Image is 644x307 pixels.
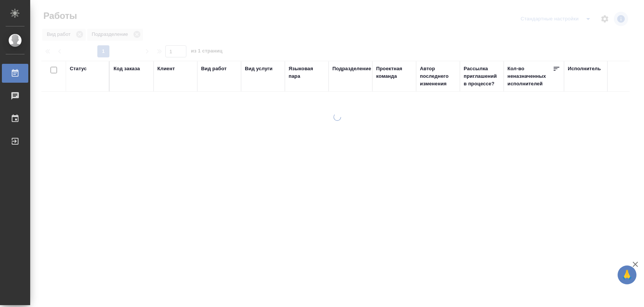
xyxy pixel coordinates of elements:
div: Код заказа [114,65,140,73]
div: Автор последнего изменения [420,65,456,88]
div: Статус [70,65,87,73]
span: 🙏 [621,267,633,283]
div: Исполнитель [568,65,601,73]
div: Кол-во неназначенных исполнителей [507,65,553,88]
button: 🙏 [618,265,636,284]
div: Вид услуги [245,65,273,73]
div: Языковая пара [289,65,325,80]
div: Вид работ [201,65,227,73]
div: Клиент [157,65,175,73]
div: Рассылка приглашений в процессе? [464,65,500,88]
div: Подразделение [332,65,371,73]
div: Проектная команда [376,65,412,80]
